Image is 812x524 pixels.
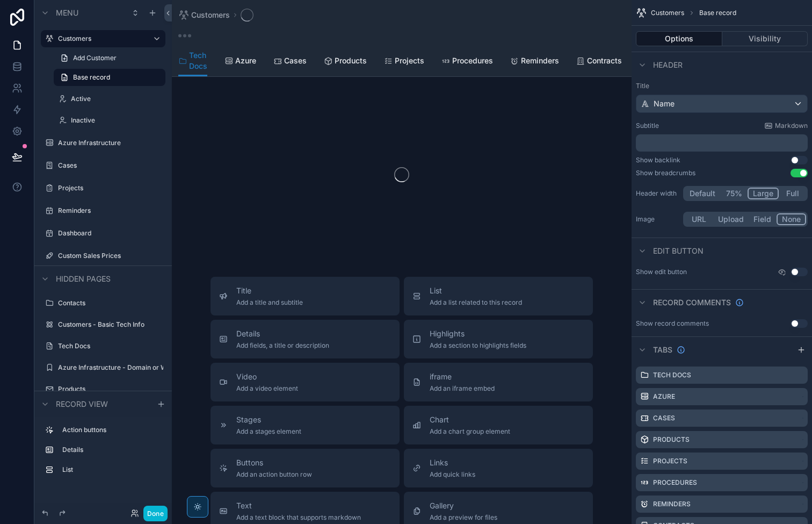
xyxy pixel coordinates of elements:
[653,500,691,508] label: Reminders
[653,478,697,487] label: Procedures
[430,414,510,425] span: Chart
[211,406,400,444] button: StagesAdd a stages element
[71,95,163,103] a: Active
[722,31,808,46] button: Visibility
[236,457,312,468] span: Buttons
[430,500,497,511] span: Gallery
[58,385,163,393] label: Products
[58,206,163,215] a: Reminders
[653,392,675,401] label: Azure
[653,371,691,379] label: Tech Docs
[636,156,680,164] div: Show backlink
[54,49,165,67] a: Add Customer
[73,54,117,62] span: Add Customer
[236,500,361,511] span: Text
[653,60,683,70] span: Header
[62,465,161,474] label: List
[653,297,731,308] span: Record comments
[636,31,722,46] button: Options
[430,427,510,436] span: Add a chart group element
[236,414,301,425] span: Stages
[58,139,163,147] label: Azure Infrastructure
[636,121,659,130] label: Subtitle
[54,69,165,86] a: Base record
[224,51,256,73] a: Azure
[211,277,400,315] button: TitleAdd a title and subtitle
[58,252,163,260] label: Custom Sales Prices
[178,10,230,20] a: Customers
[430,298,522,307] span: Add a list related to this record
[58,342,163,350] label: Tech Docs
[587,55,622,66] span: Contracts
[430,470,475,479] span: Add quick links
[58,161,163,170] label: Cases
[685,213,713,225] button: URL
[404,277,593,315] button: ListAdd a list related to this record
[636,215,679,224] label: Image
[58,299,163,307] label: Contacts
[636,268,687,276] label: Show edit button
[430,457,475,468] span: Links
[699,9,736,17] span: Base record
[62,446,161,454] label: Details
[273,51,307,73] a: Cases
[653,344,672,355] span: Tabs
[636,169,695,177] div: Show breadcrumbs
[636,134,808,152] div: scrollable content
[636,319,709,328] div: Show record comments
[56,399,108,410] span: Record view
[73,73,110,82] span: Base record
[430,371,495,382] span: iframe
[636,82,808,90] label: Title
[653,435,690,444] label: Products
[236,341,329,350] span: Add fields, a title or description
[430,384,495,393] span: Add an iframe embed
[34,417,172,489] div: scrollable content
[236,427,301,436] span: Add a stages element
[58,184,163,192] a: Projects
[143,506,168,521] button: Done
[636,95,808,113] button: Name
[749,213,777,225] button: Field
[441,51,493,73] a: Procedures
[236,384,298,393] span: Add a video element
[404,363,593,401] button: iframeAdd an iframe embed
[775,121,808,130] span: Markdown
[521,55,559,66] span: Reminders
[430,285,522,296] span: List
[430,341,526,350] span: Add a section to highlights fields
[191,10,230,20] span: Customers
[404,406,593,444] button: ChartAdd a chart group element
[211,449,400,487] button: ButtonsAdd an action button row
[211,363,400,401] button: VideoAdd a video element
[510,51,559,73] a: Reminders
[636,189,679,198] label: Header width
[58,34,144,43] label: Customers
[189,50,207,71] span: Tech Docs
[777,213,806,225] button: None
[62,426,161,434] label: Action buttons
[404,449,593,487] button: LinksAdd quick links
[178,46,207,77] a: Tech Docs
[335,55,367,66] span: Products
[58,363,163,372] a: Azure Infrastructure - Domain or Workgroup
[748,188,779,199] button: Large
[236,328,329,339] span: Details
[236,285,303,296] span: Title
[236,298,303,307] span: Add a title and subtitle
[651,9,684,17] span: Customers
[284,55,307,66] span: Cases
[430,328,526,339] span: Highlights
[395,55,424,66] span: Projects
[653,414,675,422] label: Cases
[720,188,748,199] button: 75%
[58,320,163,329] label: Customers - Basic Tech Info
[324,51,367,73] a: Products
[236,470,312,479] span: Add an action button row
[713,213,749,225] button: Upload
